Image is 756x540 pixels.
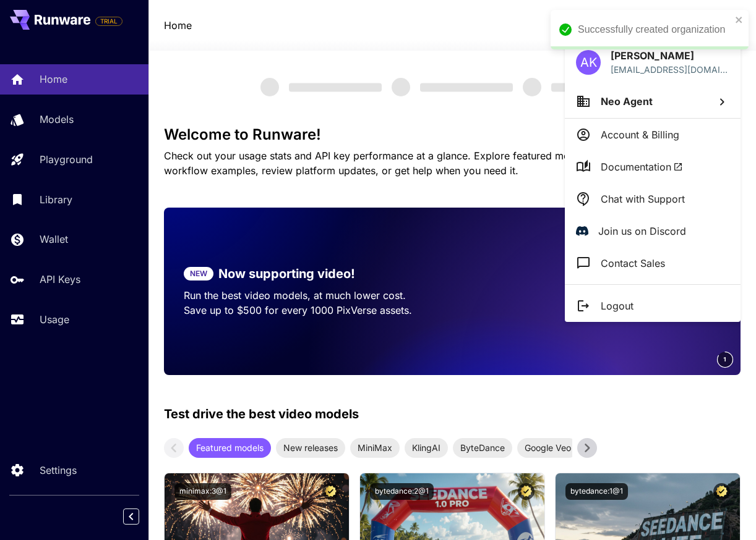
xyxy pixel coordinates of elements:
p: [EMAIL_ADDRESS][DOMAIN_NAME] [611,63,729,76]
p: [PERSON_NAME] [611,48,729,63]
p: Contact Sales [601,256,665,271]
button: Neo Agent [565,85,741,118]
p: Account & Billing [601,127,679,142]
p: Logout [601,298,634,313]
div: ahmed9999qe@gmail.com [611,63,729,76]
p: Join us on Discord [598,224,686,238]
div: Successfully created organization [578,22,731,37]
button: close [735,15,744,25]
p: Chat with Support [601,192,685,206]
div: AK [576,50,601,75]
span: Documentation [601,159,683,174]
span: Neo Agent [601,95,653,108]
